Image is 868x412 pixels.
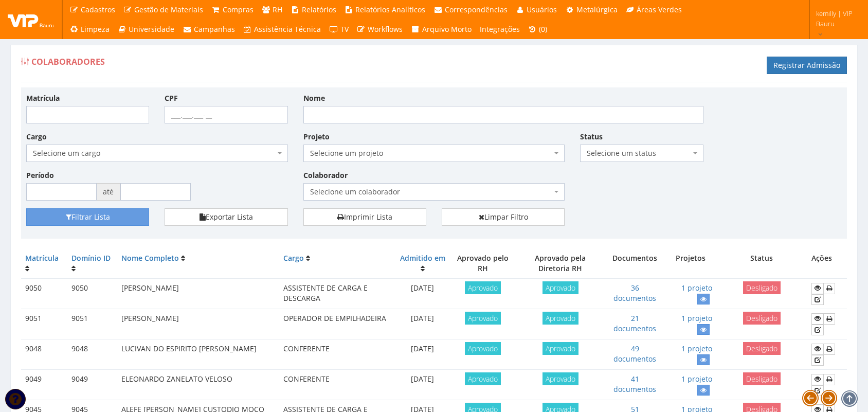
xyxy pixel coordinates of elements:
[26,208,149,226] button: Filtrar Lista
[67,370,117,400] td: 9049
[465,312,501,325] span: Aprovado
[26,145,288,162] span: Selecione um cargo
[515,249,605,278] th: Aprovado pela Diretoria RH
[542,372,578,385] span: Aprovado
[325,20,353,39] a: TV
[81,24,110,34] span: Limpeza
[25,253,59,263] a: Matrícula
[395,278,450,309] td: [DATE]
[283,253,304,263] a: Cargo
[445,5,508,14] span: Correspondências
[67,339,117,370] td: 9048
[165,93,178,103] label: CPF
[21,370,67,400] td: 9049
[26,170,54,181] label: Período
[743,372,781,385] span: Desligado
[26,93,60,103] label: Matrícula
[134,5,203,14] span: Gestão de Materiais
[303,145,565,162] span: Selecione um projeto
[587,148,690,158] span: Selecione um status
[767,57,847,74] a: Registrar Admissão
[542,342,578,355] span: Aprovado
[637,5,682,14] span: Áreas Verdes
[117,370,280,400] td: ELEONARDO ZANELATO VELOSO
[21,339,67,370] td: 9048
[194,24,235,34] span: Campanhas
[239,20,325,39] a: Assistência Técnica
[129,24,174,34] span: Universidade
[542,312,578,325] span: Aprovado
[681,313,712,323] a: 1 projeto
[465,372,501,385] span: Aprovado
[524,20,552,39] a: (0)
[8,12,54,27] img: logo
[542,281,578,294] span: Aprovado
[807,249,847,278] th: Ações
[81,5,115,14] span: Cadastros
[716,249,807,278] th: Status
[165,106,287,123] input: ___.___.___-__
[527,5,557,14] span: Usuários
[450,249,515,278] th: Aprovado pelo RH
[664,249,716,278] th: Projetos
[117,278,280,309] td: [PERSON_NAME]
[223,5,254,14] span: Compras
[303,93,325,103] label: Nome
[303,183,565,201] span: Selecione um colaborador
[273,5,282,14] span: RH
[303,208,426,226] a: Imprimir Lista
[681,374,712,384] a: 1 projeto
[681,283,712,293] a: 1 projeto
[279,278,395,309] td: ASSISTENTE DE CARGA E DESCARGA
[340,24,349,34] span: TV
[165,208,287,226] button: Exportar Lista
[743,281,781,294] span: Desligado
[681,344,712,353] a: 1 projeto
[26,132,47,142] label: Cargo
[303,132,330,142] label: Projeto
[97,183,120,201] span: até
[407,20,476,39] a: Arquivo Morto
[400,253,445,263] a: Admitido em
[254,24,321,34] span: Assistência Técnica
[114,20,179,39] a: Universidade
[121,253,179,263] a: Nome Completo
[605,249,664,278] th: Documentos
[743,312,781,325] span: Desligado
[71,253,111,263] a: Domínio ID
[310,148,552,158] span: Selecione um projeto
[395,370,450,400] td: [DATE]
[613,344,656,364] a: 49 documentos
[353,20,407,39] a: Workflows
[476,20,524,39] a: Integrações
[613,313,656,333] a: 21 documentos
[395,339,450,370] td: [DATE]
[178,20,239,39] a: Campanhas
[539,24,547,34] span: (0)
[355,5,425,14] span: Relatórios Analíticos
[67,278,117,309] td: 9050
[21,278,67,309] td: 9050
[31,56,105,67] span: Colaboradores
[465,281,501,294] span: Aprovado
[65,20,114,39] a: Limpeza
[465,342,501,355] span: Aprovado
[613,283,656,303] a: 36 documentos
[302,5,336,14] span: Relatórios
[480,24,520,34] span: Integrações
[613,374,656,394] a: 41 documentos
[576,5,618,14] span: Metalúrgica
[580,132,603,142] label: Status
[368,24,403,34] span: Workflows
[279,339,395,370] td: CONFERENTE
[816,8,855,29] span: kemilly | VIP Bauru
[117,309,280,339] td: [PERSON_NAME]
[310,187,552,197] span: Selecione um colaborador
[303,170,348,181] label: Colaborador
[279,309,395,339] td: OPERADOR DE EMPILHADEIRA
[33,148,275,158] span: Selecione um cargo
[442,208,565,226] a: Limpar Filtro
[743,342,781,355] span: Desligado
[117,339,280,370] td: LUCIVAN DO ESPIRITO [PERSON_NAME]
[580,145,703,162] span: Selecione um status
